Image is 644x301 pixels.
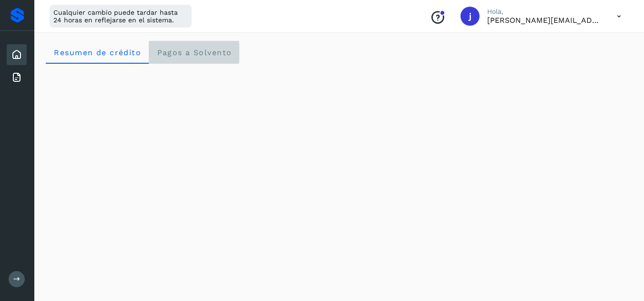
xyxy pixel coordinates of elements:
p: Hola, [487,8,602,16]
span: Resumen de crédito [53,48,141,57]
div: Inicio [7,44,27,65]
div: Facturas [7,67,27,88]
div: Cualquier cambio puede tardar hasta 24 horas en reflejarse en el sistema. [50,5,192,28]
p: jonathan.arriaga21@hotmail.com [487,16,602,25]
span: Pagos a Solvento [156,48,232,57]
